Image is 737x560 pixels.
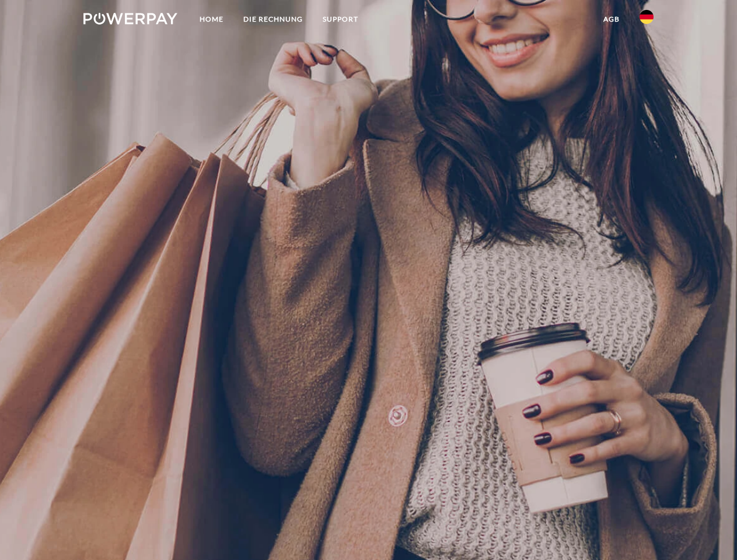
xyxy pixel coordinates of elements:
[313,9,368,30] a: SUPPORT
[83,13,177,24] img: logo-powerpay-white.svg
[233,9,313,30] a: DIE RECHNUNG
[190,9,233,30] a: Home
[593,9,630,30] a: agb
[640,10,654,24] img: de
